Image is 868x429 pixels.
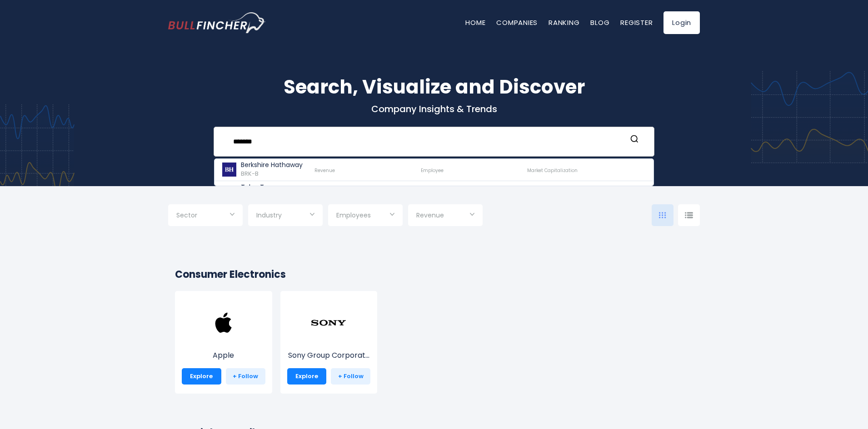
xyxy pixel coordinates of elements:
span: Employees [336,211,371,219]
a: Take-Two Interactive Software [215,181,653,211]
span: Revenue [416,211,444,219]
img: bullfincher logo [168,12,266,33]
img: AAPL.png [205,305,242,341]
p: Take-Two Interactive Software [241,183,306,199]
a: Apple [182,321,265,361]
input: Selection [336,208,394,224]
span: Industry [256,211,282,219]
a: Go to homepage [168,12,266,33]
input: Selection [256,208,314,224]
a: + Follow [226,368,265,385]
a: Login [663,11,700,34]
span: Employee [421,167,444,174]
p: Berkshire Hathaway [241,161,303,169]
a: Explore [287,368,327,385]
a: Ranking [549,18,579,27]
img: SONY.png [310,305,347,341]
p: Apple [182,350,265,361]
input: Selection [416,208,474,224]
img: icon-comp-grid.svg [659,212,666,218]
a: + Follow [331,368,370,385]
p: Sony Group Corporation [287,350,371,361]
h1: Search, Visualize and Discover [168,73,700,101]
a: Home [465,18,485,27]
a: Berkshire Hathaway BRK-B Revenue Employee Market Capitalization [215,159,653,181]
input: Selection [176,208,234,224]
span: Market Capitalization [527,167,578,174]
h2: Consumer Electronics [175,267,693,282]
p: Company Insights & Trends [168,103,700,115]
button: Search [629,134,640,146]
span: Sector [176,211,197,219]
span: Revenue [314,167,335,174]
a: Register [620,18,653,27]
span: BRK-B [241,169,259,178]
a: Explore [182,368,221,385]
a: Sony Group Corporat... [287,321,371,361]
img: icon-comp-list-view.svg [685,212,693,218]
a: Companies [496,18,538,27]
a: Blog [590,18,609,27]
